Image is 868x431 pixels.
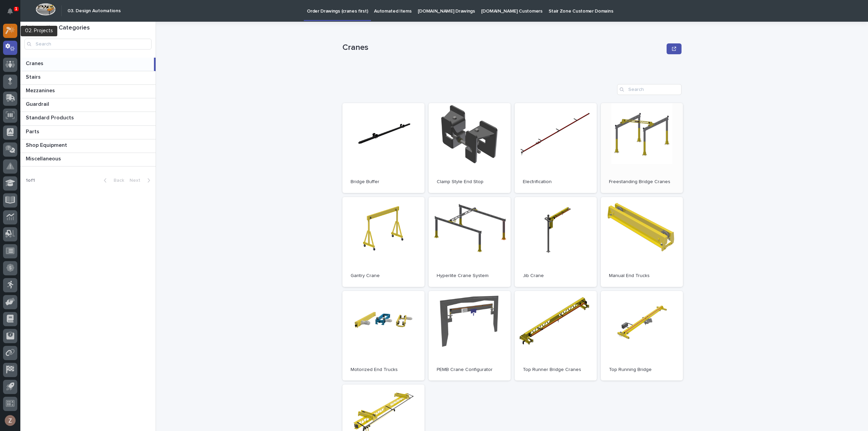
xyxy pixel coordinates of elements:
[351,273,416,279] p: Gantry Crane
[429,197,511,287] a: Hyperlite Crane System
[437,367,502,373] p: PEMB Crane Configurator
[26,141,68,149] p: Shop Equipment
[3,413,17,428] button: users-avatar
[26,127,41,135] p: Parts
[429,103,511,193] a: Clamp Style End Stop
[601,291,683,381] a: Top Running Bridge
[351,179,416,185] p: Bridge Buffer
[20,126,156,139] a: PartsParts
[110,178,124,183] span: Back
[601,197,683,287] a: Manual End Trucks
[26,59,45,67] p: Cranes
[515,197,597,287] a: Jib Crane
[342,197,425,287] a: Gantry Crane
[8,8,17,19] div: Notifications1
[609,179,675,185] p: Freestanding Bridge Cranes
[609,273,675,279] p: Manual End Trucks
[342,43,664,53] p: Cranes
[523,179,589,185] p: Electrification
[20,98,156,112] a: GuardrailGuardrail
[523,367,589,373] p: Top Runner Bridge Cranes
[437,273,502,279] p: Hyperlite Crane System
[26,100,51,107] p: Guardrail
[20,85,156,98] a: MezzaninesMezzanines
[515,103,597,193] a: Electrification
[20,58,156,71] a: CranesCranes
[20,112,156,125] a: Standard ProductsStandard Products
[437,179,502,185] p: Clamp Style End Stop
[20,172,40,189] p: 1 of 1
[617,84,682,95] input: Search
[342,291,425,381] a: Motorized End Trucks
[26,86,56,94] p: Mezzanines
[24,39,152,50] input: Search
[67,8,121,14] h2: 03. Design Automations
[20,153,156,166] a: MiscellaneousMiscellaneous
[26,73,42,80] p: Stairs
[98,177,127,183] button: Back
[429,291,511,381] a: PEMB Crane Configurator
[26,113,75,121] p: Standard Products
[351,367,416,373] p: Motorized End Trucks
[20,139,156,153] a: Shop EquipmentShop Equipment
[523,273,589,279] p: Jib Crane
[15,6,17,11] p: 1
[20,71,156,85] a: StairsStairs
[24,24,152,32] h1: Automation Categories
[26,154,62,162] p: Miscellaneous
[3,4,17,18] button: Notifications
[342,103,425,193] a: Bridge Buffer
[127,177,156,183] button: Next
[36,3,56,16] img: Workspace Logo
[515,291,597,381] a: Top Runner Bridge Cranes
[601,103,683,193] a: Freestanding Bridge Cranes
[130,178,144,183] span: Next
[609,367,675,373] p: Top Running Bridge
